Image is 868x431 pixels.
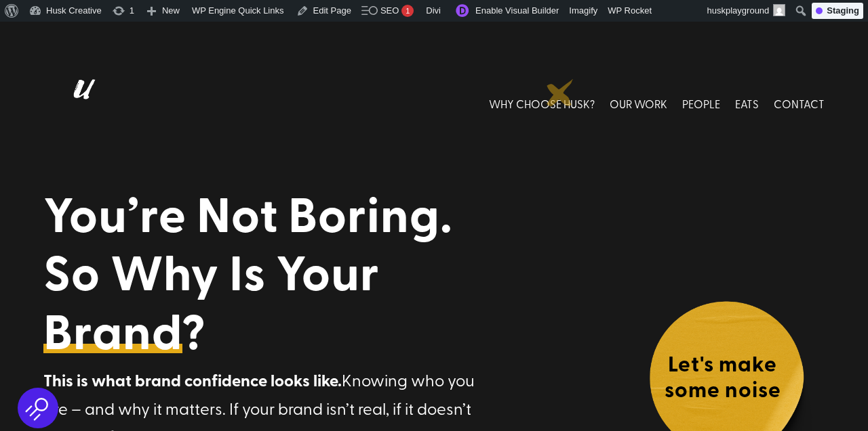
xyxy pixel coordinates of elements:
div: 1 [401,5,414,17]
a: EATS [735,74,759,134]
h1: You’re Not Boring. So Why Is Your ? [43,184,495,366]
a: OUR WORK [610,74,667,134]
a: WHY CHOOSE HUSK? [489,74,595,134]
a: CONTACT [774,74,825,134]
img: Husk logo [43,74,118,134]
div: Staging [812,3,863,19]
strong: This is what brand confidence looks like. [43,368,342,392]
span: huskplayground [707,5,770,16]
a: PEOPLE [682,74,720,134]
h4: Let's make some noise [648,350,797,409]
a: Brand [43,301,182,359]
